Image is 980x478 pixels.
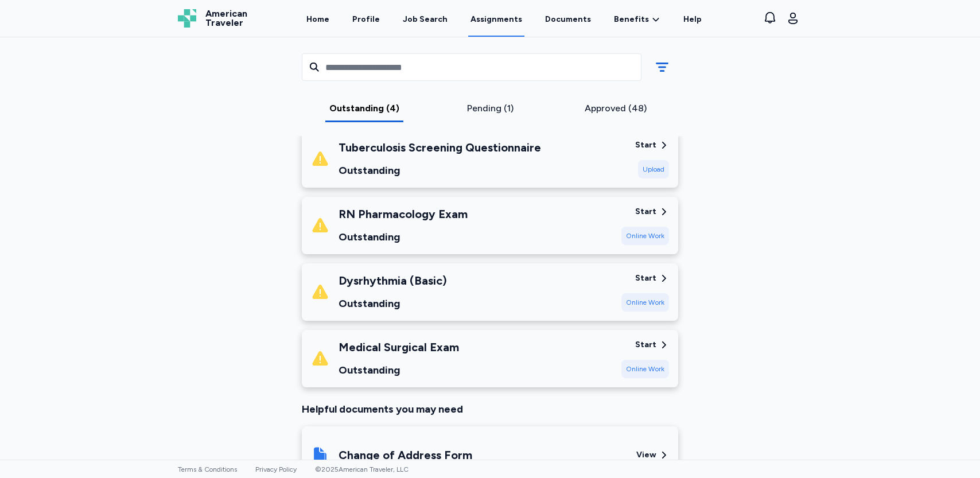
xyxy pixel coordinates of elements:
div: Outstanding [339,229,468,245]
div: Start [635,206,656,217]
div: Job Search [403,14,448,25]
div: View [636,449,656,461]
div: Start [635,273,656,284]
span: Benefits [614,14,649,25]
div: Start [635,339,656,351]
a: Benefits [614,14,660,25]
a: Terms & Conditions [178,465,237,473]
div: Outstanding [339,162,541,178]
div: Upload [638,160,669,178]
div: Pending (1) [432,102,549,115]
div: Helpful documents you may need [302,401,678,417]
div: Outstanding [339,362,459,378]
a: Privacy Policy [255,465,297,473]
div: Change of Address Form [339,447,472,463]
span: American Traveler [205,9,247,28]
div: Approved (48) [557,102,674,115]
span: © 2025 American Traveler, LLC [315,465,409,473]
div: Medical Surgical Exam [339,339,459,355]
div: Online Work [621,293,669,312]
div: Dysrhythmia (Basic) [339,273,447,289]
div: Online Work [621,360,669,378]
div: Start [635,139,656,151]
div: Outstanding (4) [306,102,423,115]
a: Assignments [468,1,524,37]
img: Logo [178,9,196,28]
div: RN Pharmacology Exam [339,206,468,222]
div: Outstanding [339,296,447,312]
div: Online Work [621,227,669,245]
div: Tuberculosis Screening Questionnaire [339,139,541,156]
